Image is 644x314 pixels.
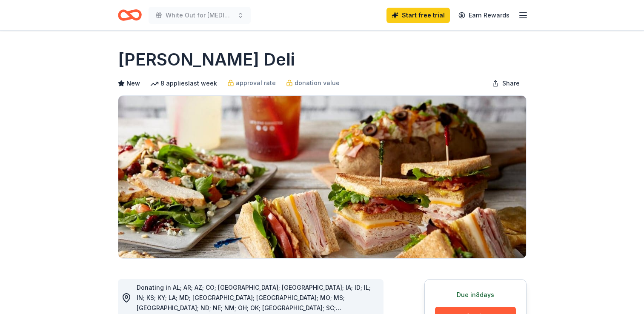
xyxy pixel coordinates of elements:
span: donation value [295,78,340,88]
div: Due in 8 days [435,290,516,300]
a: Earn Rewards [453,8,515,23]
span: approval rate [236,78,276,88]
button: Share [485,75,527,92]
button: White Out for [MEDICAL_DATA] [149,7,251,24]
a: Start free trial [386,8,450,23]
a: approval rate [227,78,276,88]
a: Home [118,5,142,25]
span: White Out for [MEDICAL_DATA] [166,10,234,20]
span: New [126,78,140,88]
img: Image for McAlister's Deli [118,96,526,258]
div: 8 applies last week [150,78,217,88]
h1: [PERSON_NAME] Deli [118,48,295,71]
a: donation value [286,78,340,88]
span: Share [502,78,520,88]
